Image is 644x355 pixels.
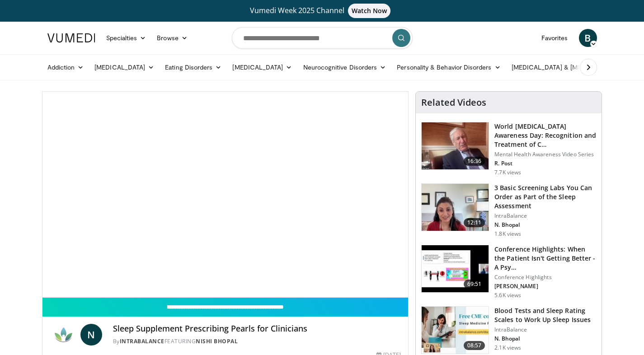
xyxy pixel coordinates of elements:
[196,337,238,345] a: Nishi Bhopal
[421,306,596,354] a: 08:57 Blood Tests and Sleep Rating Scales to Work Up Sleep Issues IntraBalance N. Bhopal 2.1K views
[536,29,573,47] a: Favorites
[113,337,401,346] div: By FEATURING
[348,4,391,18] span: Watch Now
[422,122,489,169] img: dad9b3bb-f8af-4dab-abc0-c3e0a61b252e.150x105_q85_crop-smart_upscale.jpg
[421,245,596,299] a: 69:51 Conference Highlights: When the Patient Isn't Getting Better - A Psy… Conference Highlights...
[494,221,596,229] p: N. Bhopal
[80,324,102,346] a: N
[494,183,596,210] h3: 3 Basic Screening Labs You Can Order as Part of the Sleep Assessment
[494,274,596,281] p: Conference Highlights
[113,324,401,334] h4: Sleep Supplement Prescribing Pearls for Clinicians
[506,58,635,76] a: [MEDICAL_DATA] & [MEDICAL_DATA]
[494,151,596,158] p: Mental Health Awareness Video Series
[298,58,392,76] a: Neurocognitive Disorders
[494,306,596,324] h3: Blood Tests and Sleep Rating Scales to Work Up Sleep Issues
[494,212,596,220] p: IntraBalance
[151,29,193,47] a: Browse
[232,27,413,49] input: Search topics, interventions
[422,245,489,292] img: 4362ec9e-0993-4580-bfd4-8e18d57e1d49.150x105_q85_crop-smart_upscale.jpg
[120,337,165,345] a: IntraBalance
[49,4,596,18] a: Vumedi Week 2025 ChannelWatch Now
[47,33,95,42] img: VuMedi Logo
[494,283,596,290] p: [PERSON_NAME]
[494,245,596,272] h3: Conference Highlights: When the Patient Isn't Getting Better - A Psy…
[494,230,521,238] p: 1.8K views
[494,292,521,299] p: 5.6K views
[494,122,596,149] h3: World [MEDICAL_DATA] Awareness Day: Recognition and Treatment of C…
[579,29,597,47] a: B
[101,29,152,47] a: Specialties
[494,344,521,351] p: 2.1K views
[391,58,506,76] a: Personality & Behavior Disorders
[89,58,160,76] a: [MEDICAL_DATA]
[464,218,485,227] span: 12:11
[50,324,77,346] img: IntraBalance
[160,58,227,76] a: Eating Disorders
[464,157,485,166] span: 16:36
[494,169,521,176] p: 7.7K views
[421,122,596,176] a: 16:36 World [MEDICAL_DATA] Awareness Day: Recognition and Treatment of C… Mental Health Awareness...
[421,183,596,238] a: 12:11 3 Basic Screening Labs You Can Order as Part of the Sleep Assessment IntraBalance N. Bhopal...
[421,97,486,108] h4: Related Videos
[422,184,489,231] img: 9fb304be-515e-4deb-846e-47615c91f0d6.150x105_q85_crop-smart_upscale.jpg
[42,92,409,298] video-js: Video Player
[227,58,297,76] a: [MEDICAL_DATA]
[494,335,596,342] p: N. Bhopal
[42,58,89,76] a: Addiction
[494,326,596,333] p: IntraBalance
[464,280,485,289] span: 69:51
[422,307,489,354] img: 247ca3b2-fc43-4042-8c3d-b42db022ef6a.150x105_q85_crop-smart_upscale.jpg
[464,341,485,350] span: 08:57
[494,160,596,167] p: R. Post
